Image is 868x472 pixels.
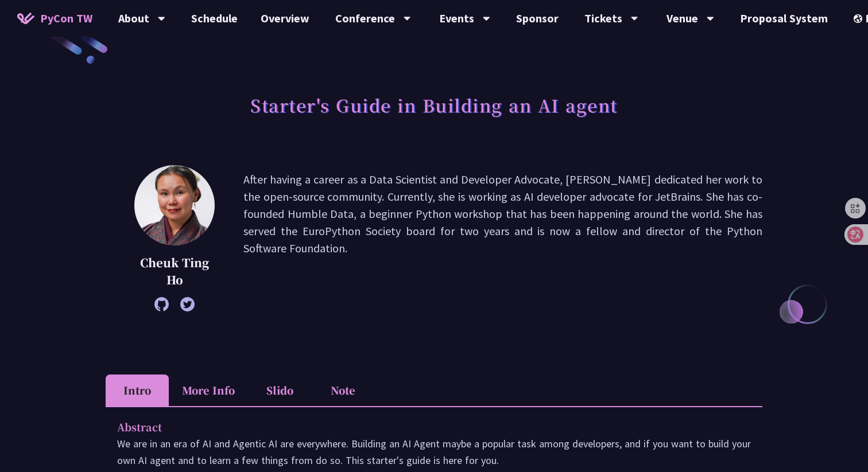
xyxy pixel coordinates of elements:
[169,375,248,406] li: More Info
[117,435,751,469] p: We are in an era of AI and Agentic AI are everywhere. Building an AI Agent maybe a popular task a...
[854,14,865,23] img: Locale Icon
[6,4,104,33] a: PyCon TW
[250,88,618,122] h1: Starter's Guide in Building an AI agent
[248,375,311,406] li: Slido
[134,254,215,288] p: Cheuk Ting Ho
[40,10,92,27] span: PyCon TW
[117,419,728,435] p: Abstract
[134,165,215,245] img: Cheuk Ting Ho
[106,375,169,406] li: Intro
[311,375,374,406] li: Note
[17,13,34,24] img: Home icon of PyCon TW 2025
[243,171,762,306] p: After having a career as a Data Scientist and Developer Advocate, [PERSON_NAME] dedicated her wor...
